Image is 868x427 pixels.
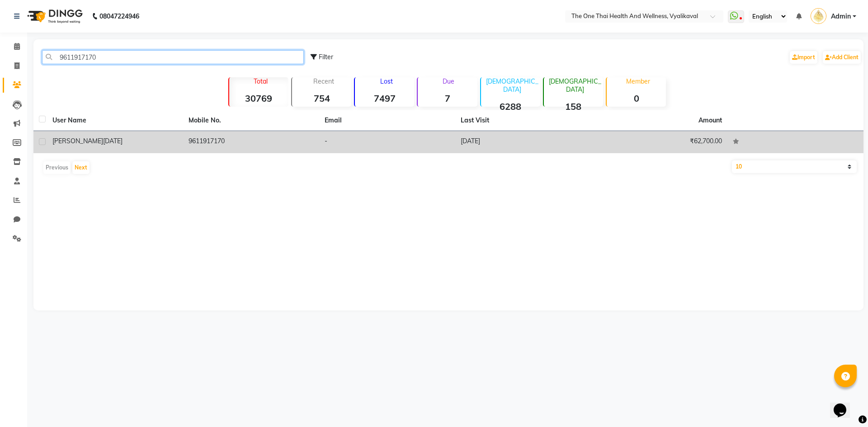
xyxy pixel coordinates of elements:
img: Admin [811,8,826,24]
img: logo [23,4,85,29]
th: Last Visit [455,110,591,131]
strong: 7 [418,93,477,104]
strong: 6288 [481,101,540,112]
a: Add Client [823,51,861,64]
b: 08047224946 [99,4,139,29]
p: [DEMOGRAPHIC_DATA] [485,77,540,94]
td: - [319,131,455,153]
span: [PERSON_NAME] [52,137,103,145]
a: Import [790,51,817,64]
strong: 30769 [229,93,288,104]
td: [DATE] [455,131,591,153]
p: Member [610,77,666,85]
iframe: chat widget [830,391,859,418]
th: User Name [47,110,183,131]
p: [DEMOGRAPHIC_DATA] [547,77,603,94]
input: Search by Name/Mobile/Email/Code [42,50,304,64]
p: Recent [296,77,351,85]
p: Due [420,77,477,85]
p: Lost [359,77,414,85]
span: Filter [319,53,333,61]
th: Mobile No. [183,110,319,131]
strong: 0 [607,93,666,104]
strong: 7497 [355,93,414,104]
button: Next [72,161,90,174]
span: [DATE] [103,137,123,145]
th: Amount [693,110,727,131]
td: 9611917170 [183,131,319,153]
span: Admin [831,12,851,21]
th: Email [319,110,455,131]
strong: 754 [292,93,351,104]
td: ₹62,700.00 [591,131,727,153]
strong: 158 [544,101,603,112]
p: Total [233,77,288,85]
